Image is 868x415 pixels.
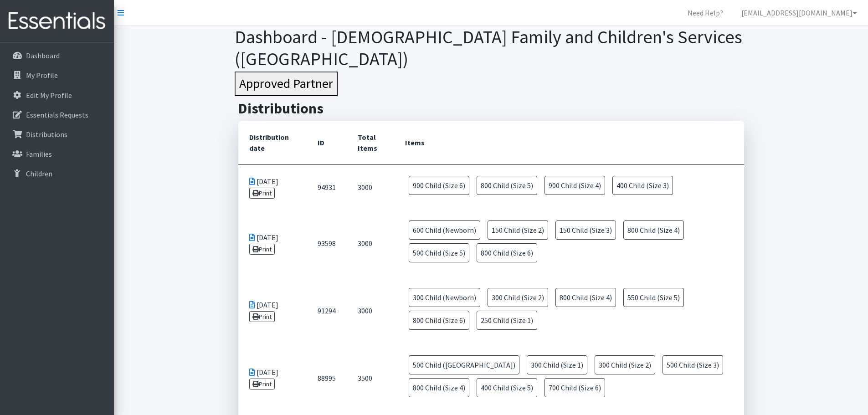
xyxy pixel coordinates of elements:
[4,86,110,104] a: Edit My Profile
[347,121,395,165] th: Total Items
[409,378,469,397] span: 800 Child (Size 4)
[623,220,684,240] span: 800 Child (Size 4)
[238,100,744,117] h2: Distributions
[555,220,616,240] span: 150 Child (Size 3)
[595,355,655,374] span: 300 Child (Size 2)
[249,244,275,255] a: Print
[4,6,110,36] img: HumanEssentials
[238,164,307,210] td: [DATE]
[249,188,275,199] a: Print
[409,311,469,330] span: 800 Child (Size 6)
[26,110,88,119] p: Essentials Requests
[238,210,307,277] td: [DATE]
[734,4,864,22] a: [EMAIL_ADDRESS][DOMAIN_NAME]
[409,288,480,307] span: 300 Child (Newborn)
[238,344,307,412] td: [DATE]
[4,46,110,65] a: Dashboard
[26,71,58,80] p: My Profile
[409,355,519,374] span: 500 Child ([GEOGRAPHIC_DATA])
[4,145,110,163] a: Families
[555,288,616,307] span: 800 Child (Size 4)
[409,243,469,262] span: 500 Child (Size 5)
[488,288,548,307] span: 300 Child (Size 2)
[394,121,744,165] th: Items
[4,66,110,84] a: My Profile
[544,378,605,397] span: 700 Child (Size 6)
[307,277,347,344] td: 91294
[26,91,72,100] p: Edit My Profile
[409,220,480,240] span: 600 Child (Newborn)
[477,176,537,195] span: 800 Child (Size 5)
[527,355,587,374] span: 300 Child (Size 1)
[409,176,469,195] span: 900 Child (Size 6)
[663,355,723,374] span: 500 Child (Size 3)
[347,344,395,412] td: 3500
[235,72,338,96] button: Approved Partner
[238,121,307,165] th: Distribution date
[26,149,52,159] p: Families
[4,164,110,183] a: Children
[347,210,395,277] td: 3000
[235,26,747,70] h1: Dashboard - [DEMOGRAPHIC_DATA] Family and Children's Services ([GEOGRAPHIC_DATA])
[477,378,537,397] span: 400 Child (Size 5)
[238,277,307,344] td: [DATE]
[4,125,110,143] a: Distributions
[477,243,537,262] span: 800 Child (Size 6)
[249,311,275,322] a: Print
[307,121,347,165] th: ID
[477,311,537,330] span: 250 Child (Size 1)
[612,176,673,195] span: 400 Child (Size 3)
[347,277,395,344] td: 3000
[26,169,52,178] p: Children
[347,164,395,210] td: 3000
[680,4,730,22] a: Need Help?
[307,210,347,277] td: 93598
[26,130,67,139] p: Distributions
[249,379,275,389] a: Print
[623,288,684,307] span: 550 Child (Size 5)
[307,164,347,210] td: 94931
[544,176,605,195] span: 900 Child (Size 4)
[488,220,548,240] span: 150 Child (Size 2)
[4,106,110,124] a: Essentials Requests
[26,51,60,60] p: Dashboard
[307,344,347,412] td: 88995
